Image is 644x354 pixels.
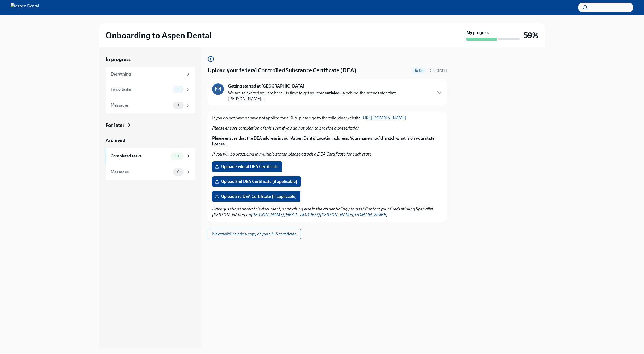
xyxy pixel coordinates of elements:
[216,179,297,184] span: Upload 2nd DEA Certificate [if applicable]
[212,176,301,187] label: Upload 2nd DEA Certificate [if applicable]
[106,122,124,129] div: For later
[106,81,195,97] a: To do tasks3
[174,87,183,91] span: 3
[11,3,39,12] img: Aspen Dental
[111,71,184,77] div: Everything
[429,68,447,73] span: September 25th, 2025 09:00
[106,164,195,180] a: Messages0
[106,67,195,81] a: Everything
[208,229,301,239] button: Next task:Provide a copy of your BLS certificate
[362,115,406,120] a: [URL][DOMAIN_NAME]
[216,164,278,169] span: Upload Federal DEA Certificate
[106,122,195,129] a: For later
[174,170,183,174] span: 0
[111,153,168,159] div: Completed tasks
[411,69,426,73] span: To Do
[524,31,538,40] h3: 59%
[106,97,195,113] a: Messages1
[172,154,182,158] span: 10
[106,56,195,63] a: In progress
[317,90,340,95] strong: credentialed
[228,90,432,102] p: We are so excited you are here! Its time to get you —a behind-the-scenes step that [PERSON_NAME]...
[106,148,195,164] a: Completed tasks10
[216,194,297,199] span: Upload 3rd DEA Certificate [if applicable]
[466,30,489,36] strong: My progress
[111,86,171,92] div: To do tasks
[212,231,296,237] span: Next task : Provide a copy of your BLS certificate
[106,30,212,41] h2: Onboarding to Aspen Dental
[429,68,447,73] span: Due
[106,137,195,144] a: Archived
[212,126,361,131] em: Please ensure completion of this even if you do not plan to provide a prescription.
[212,136,434,147] strong: Please ensure that the DEA address is your Aspen Dental Location address. Your name should match ...
[212,191,300,202] label: Upload 3rd DEA Certificate [if applicable]
[435,68,447,73] strong: [DATE]
[212,161,282,172] label: Upload Federal DEA Certificate
[111,169,171,175] div: Messages
[208,66,356,74] h4: Upload your federal Controlled Substance Certificate (DEA)
[174,103,182,107] span: 1
[212,206,433,217] em: Have questions about this document, or anything else in the credentialing process? Contact your C...
[228,83,304,89] strong: Getting started at [GEOGRAPHIC_DATA]
[212,152,373,157] em: If you will be practicing in multiple states, please attach a DEA Certificate for each state.
[212,115,442,121] p: If you do not have or have not applied for a DEA, please go to the following website:
[111,102,171,108] div: Messages
[251,212,388,217] a: [PERSON_NAME][EMAIL_ADDRESS][PERSON_NAME][DOMAIN_NAME]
